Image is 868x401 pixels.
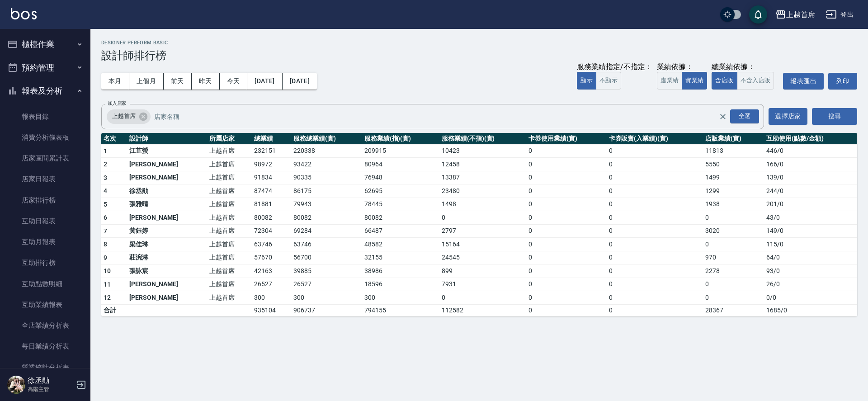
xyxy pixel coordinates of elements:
td: 98972 [252,158,291,171]
td: 166 / 0 [764,158,857,171]
td: 上越首席 [207,264,252,278]
button: [DATE] [283,73,317,90]
td: 0 [607,144,703,158]
td: 66487 [362,224,439,238]
td: 63746 [291,238,362,251]
span: 上越首席 [107,112,141,121]
td: 10423 [439,144,526,158]
a: 報表目錄 [4,106,87,127]
a: 互助排行榜 [4,252,87,273]
td: 48582 [362,238,439,251]
td: 906737 [291,304,362,316]
td: 上越首席 [207,291,252,305]
button: 實業績 [682,72,707,90]
span: 11 [104,281,111,288]
div: 上越首席 [107,109,151,124]
td: 0 [703,238,764,251]
td: 0 [526,198,606,211]
td: 970 [703,251,764,264]
button: save [749,5,767,24]
td: 42163 [252,264,291,278]
td: 32155 [362,251,439,264]
td: 1498 [439,198,526,211]
td: 38986 [362,264,439,278]
img: Logo [11,8,37,19]
a: 互助月報表 [4,231,87,252]
div: 業績依據： [657,62,707,72]
td: [PERSON_NAME] [127,158,207,171]
td: [PERSON_NAME] [127,171,207,184]
td: 220338 [291,144,362,158]
td: 0 [607,211,703,225]
td: 81881 [252,198,291,211]
td: 93 / 0 [764,264,857,278]
td: 0 [526,278,606,291]
button: 列印 [828,73,857,90]
td: 2797 [439,224,526,238]
td: 232151 [252,144,291,158]
span: 2 [104,160,107,168]
th: 互助使用(點數/金額) [764,133,857,145]
td: 上越首席 [207,251,252,264]
th: 服務業績(指)(實) [362,133,439,145]
td: 上越首席 [207,198,252,211]
td: 78445 [362,198,439,211]
div: 服務業績指定/不指定： [577,62,652,72]
td: 0 [526,158,606,171]
td: 794155 [362,304,439,316]
th: 卡券使用業績(實) [526,133,606,145]
td: 0 [607,291,703,305]
td: 0 / 0 [764,291,857,305]
td: 0 [607,304,703,316]
td: 201 / 0 [764,198,857,211]
a: 店家日報表 [4,169,87,189]
div: 總業績依據： [712,62,778,72]
button: 虛業績 [657,72,682,90]
th: 服務總業績(實) [291,133,362,145]
span: 12 [104,294,111,301]
span: 1 [104,147,107,155]
td: 張詠宸 [127,264,207,278]
a: 消費分析儀表板 [4,127,87,148]
td: 79943 [291,198,362,211]
button: 報表匯出 [783,73,824,90]
td: 合計 [101,304,127,316]
button: 登出 [822,6,857,23]
td: 0 [607,158,703,171]
td: 149 / 0 [764,224,857,238]
span: 8 [104,241,107,248]
td: [PERSON_NAME] [127,291,207,305]
td: 139 / 0 [764,171,857,184]
button: 不含入店販 [737,72,774,90]
td: 26 / 0 [764,278,857,291]
img: Person [7,376,25,394]
a: 互助業績報表 [4,294,87,315]
h3: 設計師排行榜 [101,49,857,62]
td: 黃鈺婷 [127,224,207,238]
td: 244 / 0 [764,184,857,198]
table: a dense table [101,133,857,316]
button: 預約管理 [4,56,87,80]
label: 加入店家 [108,100,127,107]
button: 選擇店家 [769,108,807,125]
td: 43 / 0 [764,211,857,225]
th: 名次 [101,133,127,145]
td: 0 [607,198,703,211]
td: 上越首席 [207,171,252,184]
button: 搜尋 [812,108,857,125]
h2: Designer Perform Basic [101,40,857,46]
th: 設計師 [127,133,207,145]
td: 0 [526,184,606,198]
td: 93422 [291,158,362,171]
td: 0 [607,171,703,184]
td: 80964 [362,158,439,171]
button: 顯示 [577,72,596,90]
a: 營業統計分析表 [4,357,87,378]
div: 上越首席 [786,9,815,20]
td: 28367 [703,304,764,316]
span: 10 [104,267,111,274]
button: 本月 [101,73,129,90]
td: 18596 [362,278,439,291]
td: 0 [703,291,764,305]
